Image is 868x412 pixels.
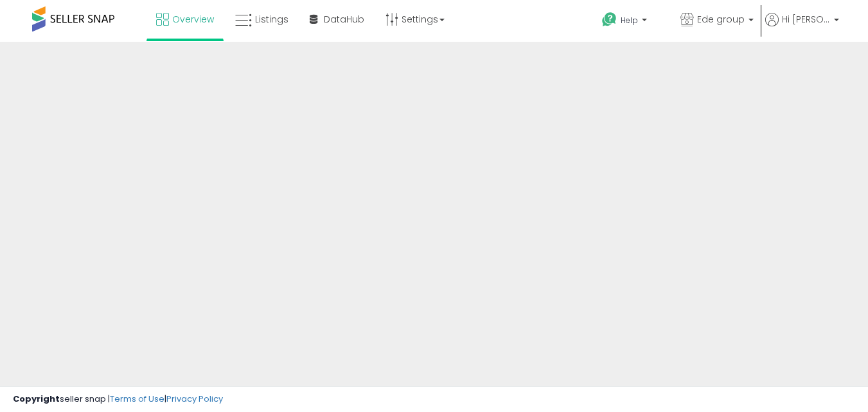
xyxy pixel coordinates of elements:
i: Get Help [601,12,617,28]
span: Ede group [697,13,745,26]
strong: Copyright [13,393,60,405]
div: seller snap | | [13,393,223,406]
span: DataHub [324,13,364,26]
span: Listings [255,13,288,26]
span: Hi [PERSON_NAME] [782,13,830,26]
a: Privacy Policy [166,393,223,405]
span: Overview [172,13,214,26]
a: Help [592,2,669,42]
a: Hi [PERSON_NAME] [765,13,839,42]
a: Terms of Use [110,393,164,405]
span: Help [621,15,638,26]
